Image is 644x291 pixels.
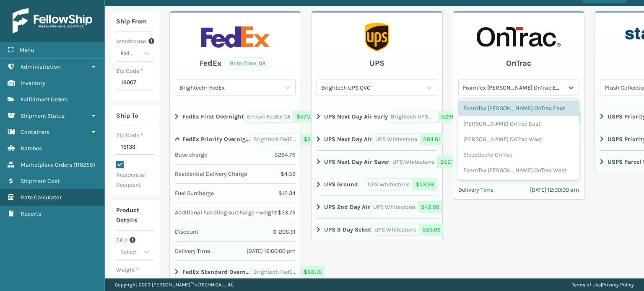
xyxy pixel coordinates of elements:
div: Product Details [116,205,154,225]
span: $ 64.61 [420,133,443,145]
span: Rate Calculator [21,194,62,201]
span: UPS Whitestone [390,156,437,168]
div: [PERSON_NAME] OnTrac West [458,131,579,147]
div: OnTrac [506,57,531,70]
span: $ 264.76 [274,150,296,159]
img: logo [13,8,92,33]
span: Containers [21,129,49,136]
span: $ 291.63 [438,111,465,123]
label: Zip Code [116,67,143,75]
div: Ship To [116,111,138,121]
span: ( 116255 ) [73,161,95,168]
span: Rate Zone [230,59,256,68]
span: $ 23.58 [413,178,437,191]
span: Brightech UPS QVC [388,111,438,123]
span: $ 4.59 [280,170,296,178]
span: $ 370.28 [293,111,321,123]
span: Brightech FedEx Target [250,266,301,278]
div: Ship From [116,16,147,26]
a: Privacy Policy [602,282,634,288]
span: Fulfillment Orders [21,96,68,103]
div: Fellowship - East [120,49,140,58]
span: $ -206.51 [273,227,296,236]
span: [DATE] 12:00:00 pm [247,247,296,255]
span: $ 12.34 [278,189,296,198]
span: Fuel Surcharge [175,189,214,198]
span: $ 23.75 [278,208,296,217]
span: Residential Delivery Charge [175,170,247,178]
strong: FedEx Priority Overnight [182,135,250,144]
span: [DATE] 12:00:00 am [530,185,579,194]
span: Shipment Cost [21,178,60,185]
span: $ 42.09 [418,201,442,213]
span: $ 88.18 [301,266,325,278]
span: Discount [175,227,198,236]
label: Warehouse [116,37,146,46]
strong: UPS Next Day Air Early [324,112,388,121]
span: Base charge [175,150,207,159]
span: UPS Whitestone [371,224,419,236]
div: Select... [120,248,140,257]
strong: FedEx First Overnight [182,112,244,121]
strong: UPS 3 Day Select [324,225,371,234]
div: FedEx [200,57,222,70]
span: Additional handling surcharge - weight [175,208,277,217]
span: Shipment Status [21,112,65,119]
span: UPS Whitestone [372,133,420,145]
div: | [572,278,634,291]
p: Copyright 2023 [PERSON_NAME]™ v [TECHNICAL_ID] [115,278,234,291]
strong: UPS 2nd Day Air [324,203,370,211]
span: Menu [19,46,34,54]
span: Delivery Time [458,185,493,194]
span: Inventory [21,80,45,87]
div: Brightech--FedEx [179,83,281,92]
span: 03 [259,59,265,68]
div: Brightech UPS QVC [321,83,423,92]
strong: FedEx Standard Overnight [182,268,250,276]
span: Batches [21,145,42,152]
span: Brightech FedEx Target [250,133,301,145]
div: FoamTex [PERSON_NAME] OnTrac East [463,83,564,92]
div: UPS [369,57,384,70]
div: SleepGeekz OnTrac [458,147,579,162]
div: FoamTex [PERSON_NAME] OnTrac West [458,162,579,178]
strong: UPS Next Day Air Saver [324,157,390,166]
label: Weight [116,265,139,274]
label: Residential Recipient [116,161,146,188]
span: Administration [21,63,60,70]
label: Zip Code [116,131,143,140]
span: Reports [21,210,41,217]
span: $ 33.96 [419,224,444,236]
strong: UPS Next Day Air [324,135,372,144]
span: Delivery Time [175,247,210,255]
span: $ 98.93 [301,133,325,145]
label: SKU [116,236,127,245]
strong: UPS Ground [324,180,358,189]
span: UPS Whitestone [370,201,418,213]
a: Terms of Use [572,282,601,288]
div: FoamTex [PERSON_NAME] OnTrac East [458,100,579,116]
span: Emson FedEx CA [244,111,293,123]
span: UPS Whitestone [365,178,413,191]
div: [PERSON_NAME] OnTrac East [458,116,579,131]
span: $ 53.17 [437,156,460,168]
span: Marketplace Orders [21,161,72,168]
